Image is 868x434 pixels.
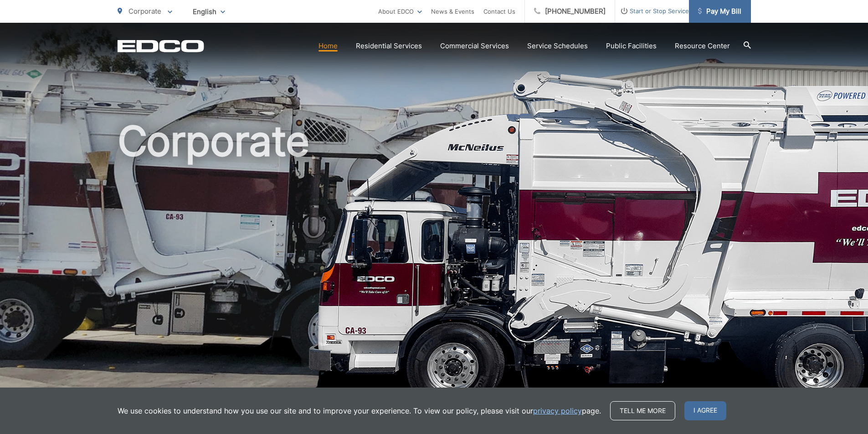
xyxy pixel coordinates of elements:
[675,41,730,51] a: Resource Center
[440,41,509,51] a: Commercial Services
[118,40,204,52] a: EDCD logo. Return to the homepage.
[378,6,422,17] a: About EDCO
[356,41,422,51] a: Residential Services
[684,401,726,420] span: I agree
[118,405,601,416] p: We use cookies to understand how you use our site and to improve your experience. To view our pol...
[483,6,515,17] a: Contact Us
[431,6,474,17] a: News & Events
[128,7,161,15] span: Corporate
[610,401,675,420] a: Tell me more
[527,41,588,51] a: Service Schedules
[698,6,741,17] span: Pay My Bill
[318,41,338,51] a: Home
[606,41,657,51] a: Public Facilities
[118,118,751,407] h1: Corporate
[533,405,582,416] a: privacy policy
[186,4,232,20] span: English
